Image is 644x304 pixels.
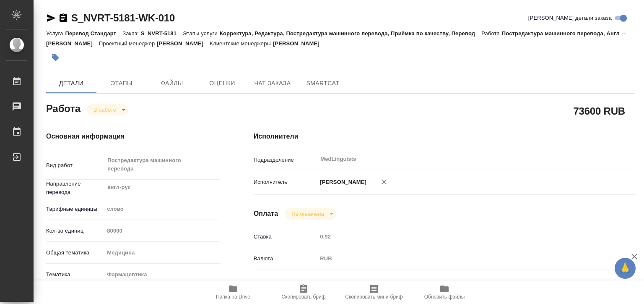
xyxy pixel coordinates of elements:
p: Этапы услуги [183,30,220,37]
span: Папка на Drive [216,294,250,300]
p: Перевод Стандарт [65,30,122,37]
p: Ставка [254,233,317,241]
button: Добавить тэг [46,48,65,67]
p: Услуга [46,30,65,37]
p: Общая тематика [46,249,104,257]
p: Исполнитель [254,178,317,186]
span: Обновить файлы [424,294,465,300]
button: Скопировать бриф [268,280,339,304]
div: RUB [317,252,603,266]
div: В работе [285,208,336,220]
button: В работе [91,106,119,113]
button: Скопировать мини-бриф [339,280,409,304]
p: [PERSON_NAME] [157,40,210,47]
p: Проектный менеджер [99,40,157,47]
p: Корректура, Редактура, Постредактура машинного перевода, Приёмка по качеству, Перевод [220,30,481,37]
span: Скопировать мини-бриф [345,294,402,300]
button: Скопировать ссылку [58,13,68,23]
p: Подразделение [254,156,317,164]
h2: 73600 RUB [573,104,625,118]
span: Детали [51,78,91,89]
p: Вид работ [46,161,104,170]
span: Файлы [152,78,192,89]
p: Направление перевода [46,180,104,197]
h4: Исполнители [254,131,635,142]
div: Медицина [104,246,220,260]
div: В работе [87,104,129,115]
h4: Основная информация [46,131,220,142]
button: 🙏 [615,258,636,279]
p: [PERSON_NAME] [273,40,326,47]
span: SmartCat [303,78,343,89]
p: Клиентские менеджеры [210,40,273,47]
p: Заказ: [122,30,140,37]
h4: Оплата [254,209,278,219]
span: Скопировать бриф [281,294,325,300]
button: Обновить файлы [409,280,480,304]
span: Чат заказа [252,78,293,89]
button: Папка на Drive [198,280,268,304]
span: 🙏 [618,259,632,277]
a: S_NVRT-5181-WK-010 [71,12,175,24]
p: Работа [481,30,502,37]
p: S_NVRT-5181 [141,30,183,37]
button: Скопировать ссылку для ЯМессенджера [46,13,56,23]
p: Тематика [46,270,104,279]
p: [PERSON_NAME] [317,178,366,186]
button: Удалить исполнителя [375,173,393,191]
span: [PERSON_NAME] детали заказа [528,14,612,22]
input: Пустое поле [317,231,603,243]
p: Валюта [254,254,317,263]
p: Тарифные единицы [46,205,104,213]
span: Этапы [101,78,142,89]
div: слово [104,202,220,216]
p: Кол-во единиц [46,227,104,235]
input: Пустое поле [104,225,220,237]
div: Фармацевтика [104,267,220,282]
h2: Работа [46,100,80,115]
button: Не оплачена [289,210,326,218]
span: Оценки [202,78,242,89]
